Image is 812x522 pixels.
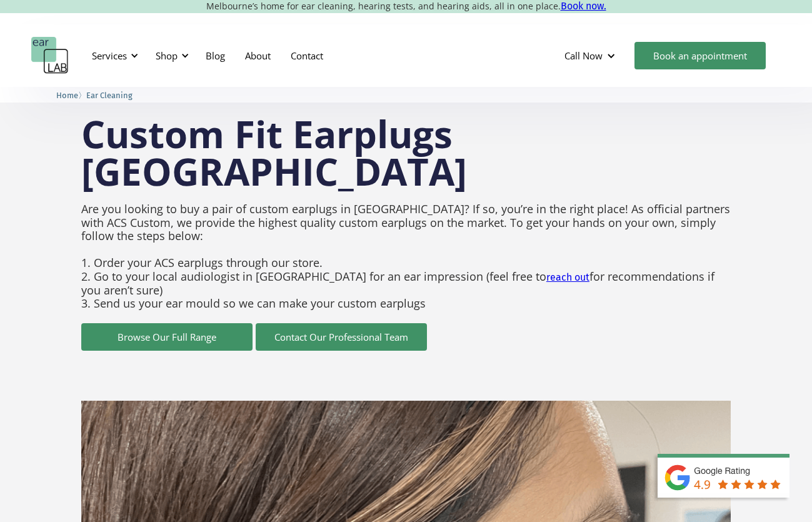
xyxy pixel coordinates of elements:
[235,38,281,74] a: About
[546,271,589,283] a: reach out
[564,49,603,62] div: Call Now
[81,115,731,190] h1: Custom Fit Earplugs [GEOGRAPHIC_DATA]
[56,89,86,102] li: 〉
[634,42,766,69] a: Book an appointment
[92,49,127,62] div: Services
[84,37,142,74] div: Services
[86,91,133,100] span: Ear Cleaning
[81,323,253,351] a: Browse Our Full Range
[281,38,333,74] a: Contact
[56,89,78,101] a: Home
[56,91,78,100] span: Home
[156,49,178,62] div: Shop
[31,37,69,74] a: home
[148,37,193,74] div: Shop
[256,323,427,351] a: Contact Our Professional Team
[196,38,235,74] a: Blog
[81,196,731,317] p: Are you looking to buy a pair of custom earplugs in [GEOGRAPHIC_DATA]? If so, you’re in the right...
[554,37,628,74] div: Call Now
[86,89,133,101] a: Ear Cleaning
